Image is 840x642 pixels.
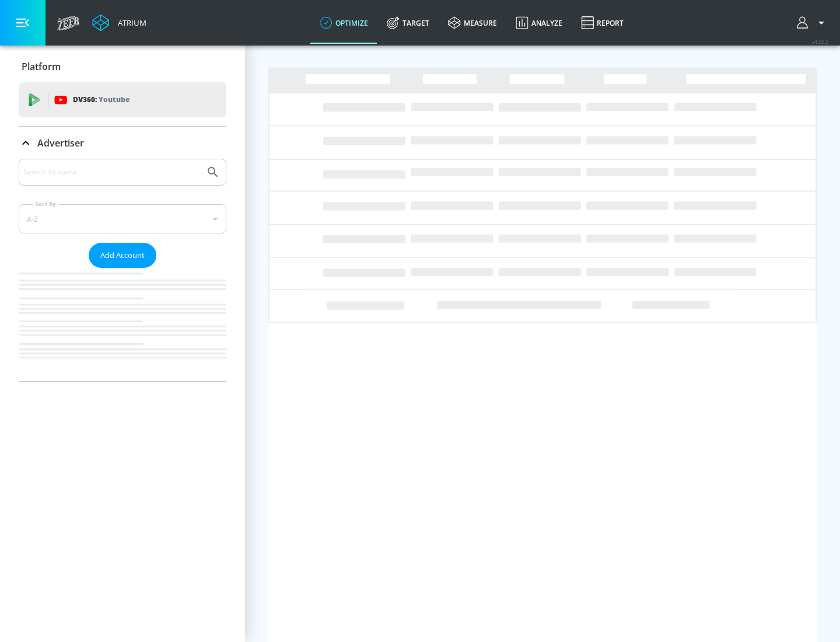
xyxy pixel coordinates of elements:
span: Add Account [100,249,145,262]
a: Analyze [506,2,572,44]
div: Atrium [113,18,146,28]
p: Youtube [99,93,129,106]
div: Advertiser [19,159,226,381]
div: A-Z [19,204,226,233]
a: optimize [310,2,377,44]
p: DV360: [73,93,129,106]
div: Advertiser [19,127,226,159]
p: Platform [22,60,61,73]
label: Sort By [33,200,58,208]
div: Platform [19,50,226,83]
a: measure [439,2,506,44]
a: Atrium [92,14,146,32]
p: Advertiser [37,137,84,149]
div: DV360: Youtube [19,82,226,117]
nav: list of Advertiser [19,268,226,381]
button: Add Account [89,243,156,268]
a: Report [572,2,633,44]
input: Search by name [23,165,200,180]
a: Target [377,2,439,44]
span: v 4.22.2 [812,39,828,45]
